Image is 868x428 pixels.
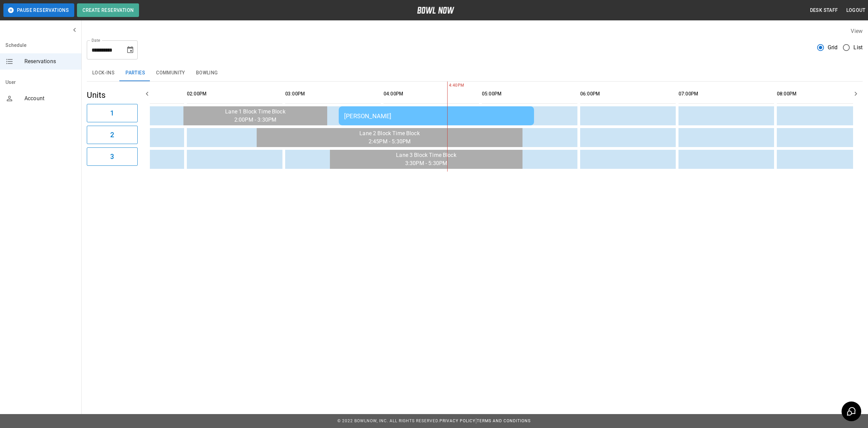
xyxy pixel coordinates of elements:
[120,65,151,81] button: Parties
[24,94,76,103] span: Account
[3,3,74,17] button: Pause Reservations
[344,112,529,120] div: [PERSON_NAME]
[87,65,863,81] div: inventory tabs
[337,418,439,423] span: © 2022 BowlNow, Inc. All Rights Reserved.
[77,3,139,17] button: Create Reservation
[151,65,191,81] button: Community
[110,129,114,140] h6: 2
[123,43,137,57] button: Choose date, selected date is Aug 24, 2025
[87,126,138,144] button: 2
[439,418,475,423] a: Privacy Policy
[191,65,223,81] button: Bowling
[87,104,138,122] button: 1
[828,43,838,52] span: Grid
[853,43,863,52] span: List
[87,65,120,81] button: Lock-ins
[87,90,138,101] h5: Units
[24,57,76,66] span: Reservations
[447,82,449,89] span: 4:40PM
[87,147,138,166] button: 3
[477,418,531,423] a: Terms and Conditions
[851,28,863,34] label: View
[417,7,454,14] img: logo
[110,108,114,119] h6: 1
[110,151,114,162] h6: 3
[844,4,868,17] button: Logout
[807,4,841,17] button: Desk Staff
